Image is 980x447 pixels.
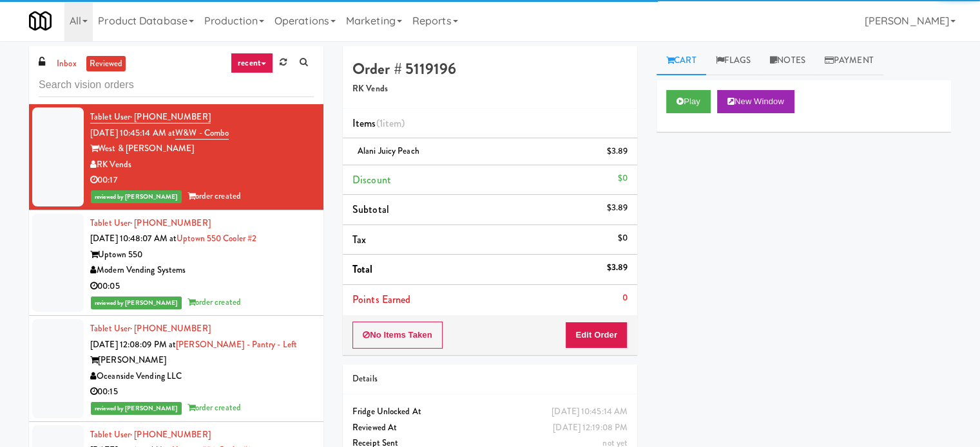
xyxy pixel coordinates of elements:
[176,338,297,351] a: [PERSON_NAME] - Pantry - Left
[352,232,366,247] span: Tax
[90,278,314,295] div: 00:05
[607,143,628,160] div: $3.89
[90,172,314,188] div: 00:17
[90,352,314,369] div: [PERSON_NAME]
[130,322,211,334] span: · [PHONE_NUMBER]
[352,371,628,387] div: Details
[29,210,323,316] li: Tablet User· [PHONE_NUMBER][DATE] 10:48:07 AM atUptown 550 Cooler #2Uptown 550Modern Vending Syst...
[90,141,314,157] div: West & [PERSON_NAME]
[90,217,211,229] a: Tablet User· [PHONE_NUMBER]
[90,157,314,173] div: RK Vends
[618,230,628,246] div: $0
[358,145,419,157] span: Alani Juicy Peach
[187,401,241,414] span: order created
[376,116,405,131] span: (1 )
[130,111,211,123] span: · [PHONE_NUMBER]
[352,404,628,420] div: Fridge Unlocked At
[91,190,182,203] span: reviewed by [PERSON_NAME]
[552,404,628,420] div: [DATE] 10:45:14 AM
[91,296,182,309] span: reviewed by [PERSON_NAME]
[352,116,405,131] span: Items
[666,90,711,113] button: Play
[53,56,80,72] a: inbox
[717,90,794,113] button: New Window
[352,292,410,307] span: Points Earned
[130,428,211,441] span: · [PHONE_NUMBER]
[352,420,628,436] div: Reviewed At
[90,322,211,334] a: Tablet User· [PHONE_NUMBER]
[91,402,182,415] span: reviewed by [PERSON_NAME]
[130,217,211,229] span: · [PHONE_NUMBER]
[607,260,628,276] div: $3.89
[90,247,314,263] div: Uptown 550
[352,322,443,349] button: No Items Taken
[39,73,314,97] input: Search vision orders
[352,262,373,277] span: Total
[187,296,241,308] span: order created
[553,420,628,436] div: [DATE] 12:19:08 PM
[175,127,229,140] a: W&W - Combo
[618,170,628,187] div: $0
[90,338,176,351] span: [DATE] 12:08:09 PM at
[90,369,314,385] div: Oceanside Vending LLC
[565,322,628,349] button: Edit Order
[29,104,323,210] li: Tablet User· [PHONE_NUMBER][DATE] 10:45:14 AM atW&W - ComboWest & [PERSON_NAME]RK Vends00:17revie...
[90,127,175,139] span: [DATE] 10:45:14 AM at
[607,200,628,216] div: $3.89
[352,60,628,77] h4: Order # 5119196
[29,10,52,32] img: Micromart
[177,232,256,244] a: Uptown 550 Cooler #2
[90,232,177,244] span: [DATE] 10:48:07 AM at
[352,202,389,217] span: Subtotal
[29,316,323,422] li: Tablet User· [PHONE_NUMBER][DATE] 12:08:09 PM at[PERSON_NAME] - Pantry - Left[PERSON_NAME]Oceansi...
[352,84,628,94] h5: RK Vends
[90,428,211,441] a: Tablet User· [PHONE_NUMBER]
[760,46,815,75] a: Notes
[187,190,241,202] span: order created
[622,290,628,306] div: 0
[383,116,401,131] ng-pluralize: item
[90,111,211,123] a: Tablet User· [PHONE_NUMBER]
[90,262,314,278] div: Modern Vending Systems
[231,53,273,73] a: recent
[815,46,883,75] a: Payment
[86,56,126,72] a: reviewed
[706,46,761,75] a: Flags
[657,46,706,75] a: Cart
[352,172,391,187] span: Discount
[90,384,314,400] div: 00:15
